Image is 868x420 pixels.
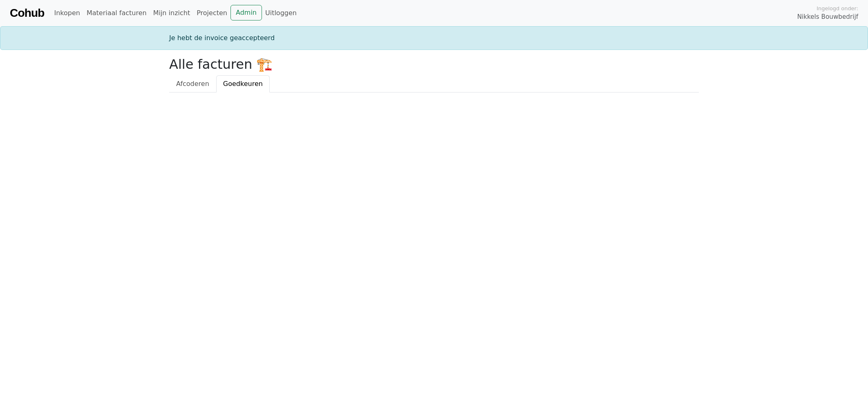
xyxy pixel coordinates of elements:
a: Projecten [193,5,230,21]
h2: Alle facturen 🏗️ [169,56,699,72]
a: Admin [230,5,262,20]
a: Uitloggen [262,5,300,21]
span: Goedkeuren [223,80,263,88]
span: Nikkels Bouwbedrijf [797,12,858,22]
span: Ingelogd onder: [817,5,858,12]
a: Afcoderen [169,75,216,93]
a: Mijn inzicht [150,5,194,21]
a: Inkopen [51,5,83,21]
a: Materiaal facturen [83,5,150,21]
div: Je hebt de invoice geaccepteerd [164,33,704,43]
span: Afcoderen [176,80,209,88]
a: Goedkeuren [216,75,270,93]
a: Cohub [10,3,44,23]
